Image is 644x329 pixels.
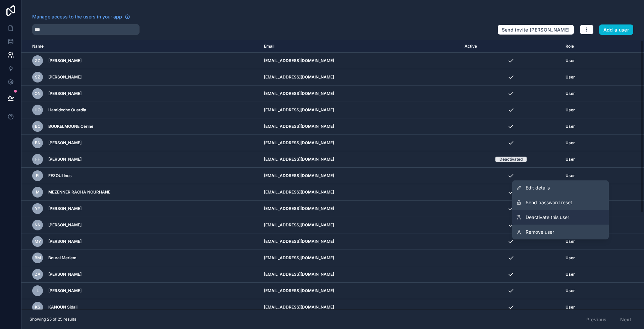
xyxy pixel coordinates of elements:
[260,299,461,316] td: [EMAIL_ADDRESS][DOMAIN_NAME]
[32,13,122,20] span: Manage access to the users in your app
[48,222,82,228] span: [PERSON_NAME]
[48,288,82,293] span: [PERSON_NAME]
[48,107,86,113] span: Hamideche Ouardia
[260,40,461,53] th: Email
[260,86,461,102] td: [EMAIL_ADDRESS][DOMAIN_NAME]
[35,58,40,63] span: ZZ
[566,107,575,113] span: User
[566,58,575,63] span: User
[48,157,82,162] span: [PERSON_NAME]
[512,195,609,210] button: Send password reset
[260,266,461,283] td: [EMAIL_ADDRESS][DOMAIN_NAME]
[35,255,41,261] span: BM
[35,157,40,162] span: FF
[566,124,575,129] span: User
[260,217,461,233] td: [EMAIL_ADDRESS][DOMAIN_NAME]
[566,255,575,261] span: User
[48,91,82,96] span: [PERSON_NAME]
[35,272,41,277] span: ZA
[566,288,575,293] span: User
[35,107,41,113] span: HO
[566,74,575,80] span: User
[30,317,76,322] span: Showing 25 of 25 results
[497,24,574,35] button: Send invite [PERSON_NAME]
[260,283,461,299] td: [EMAIL_ADDRESS][DOMAIN_NAME]
[499,157,523,162] div: Deactivated
[566,272,575,277] span: User
[48,255,76,261] span: Bourai Meriem
[36,173,39,178] span: FI
[37,288,39,293] span: L
[48,272,82,277] span: [PERSON_NAME]
[260,233,461,250] td: [EMAIL_ADDRESS][DOMAIN_NAME]
[48,124,93,129] span: BOUKELMOUNE Cerine
[260,184,461,201] td: [EMAIL_ADDRESS][DOMAIN_NAME]
[599,24,634,35] button: Add a user
[566,140,575,146] span: User
[21,40,644,310] div: scrollable content
[561,40,606,53] th: Role
[566,305,575,310] span: User
[21,40,260,53] th: Name
[566,157,575,162] span: User
[35,239,41,244] span: MY
[566,173,575,178] span: User
[35,140,41,146] span: BN
[260,135,461,151] td: [EMAIL_ADDRESS][DOMAIN_NAME]
[260,118,461,135] td: [EMAIL_ADDRESS][DOMAIN_NAME]
[35,91,41,96] span: ON
[526,184,550,191] span: Edit details
[526,199,572,206] span: Send password reset
[35,206,40,211] span: YY
[526,229,554,235] span: Remove user
[35,305,40,310] span: KS
[35,222,41,228] span: NN
[260,250,461,266] td: [EMAIL_ADDRESS][DOMAIN_NAME]
[48,140,82,146] span: [PERSON_NAME]
[260,168,461,184] td: [EMAIL_ADDRESS][DOMAIN_NAME]
[260,69,461,86] td: [EMAIL_ADDRESS][DOMAIN_NAME]
[48,206,82,211] span: [PERSON_NAME]
[48,74,82,80] span: [PERSON_NAME]
[48,173,72,178] span: FEZOUI Ines
[32,13,130,20] a: Manage access to the users in your app
[48,58,82,63] span: [PERSON_NAME]
[566,91,575,96] span: User
[48,239,82,244] span: [PERSON_NAME]
[48,189,110,195] span: MEZENNER RACHA NOURHANE
[35,124,41,129] span: BC
[260,102,461,118] td: [EMAIL_ADDRESS][DOMAIN_NAME]
[461,40,561,53] th: Active
[36,189,40,195] span: M
[260,151,461,168] td: [EMAIL_ADDRESS][DOMAIN_NAME]
[35,74,40,80] span: SZ
[566,239,575,244] span: User
[260,53,461,69] td: [EMAIL_ADDRESS][DOMAIN_NAME]
[512,180,609,195] a: Edit details
[526,214,569,221] span: Deactivate this user
[260,201,461,217] td: [EMAIL_ADDRESS][DOMAIN_NAME]
[512,210,609,225] a: Deactivate this user
[512,225,609,239] a: Remove user
[48,305,77,310] span: KANOUN Sidali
